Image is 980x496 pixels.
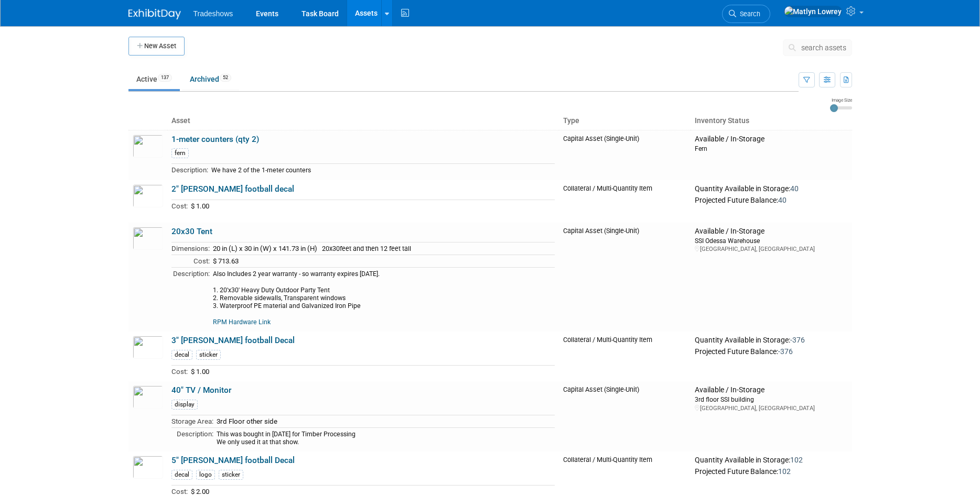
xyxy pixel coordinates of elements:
span: Search [736,10,760,18]
span: 102 [778,467,791,476]
a: 1-meter counters (qty 2) [171,135,259,144]
th: Asset [167,112,559,130]
a: Archived52 [182,69,239,89]
span: Tradeshows [193,9,233,18]
div: Projected Future Balance: [695,345,847,357]
th: Type [559,112,691,130]
div: Available / In-Storage [695,385,847,395]
div: Fern [695,144,847,153]
div: fern [171,148,189,158]
span: Storage Area: [171,417,213,425]
td: Cost: [171,365,188,377]
span: 40 [790,184,799,193]
span: 20 in (L) x 30 in (W) x 141.73 in (H) [213,245,317,252]
a: Search [722,5,770,23]
td: Description: [171,267,210,327]
td: $ 713.63 [210,255,555,268]
div: Quantity Available in Storage: [695,456,847,465]
div: decal [171,350,192,360]
a: 40" TV / Monitor [171,385,231,395]
td: Capital Asset (Single-Unit) [559,130,691,180]
td: Capital Asset (Single-Unit) [559,381,691,451]
a: 3" [PERSON_NAME] football Decal [171,336,295,345]
td: Description: [171,164,208,176]
div: sticker [196,350,221,360]
img: ExhibitDay [128,9,181,19]
td: Dimensions: [171,243,210,255]
td: Collateral / Multi-Quantity Item [559,332,691,381]
div: SSI Odessa Warehouse [695,236,847,245]
div: 3rd floor SSI building [695,395,847,404]
div: Projected Future Balance: [695,194,847,205]
div: Available / In-Storage [695,135,847,144]
span: 52 [220,74,231,82]
a: 5" [PERSON_NAME] football Decal [171,456,295,465]
div: logo [196,470,215,480]
span: 137 [158,74,172,82]
div: decal [171,470,192,480]
a: 20x30 Tent [171,227,212,236]
span: 40 [778,196,787,204]
td: 3rd Floor other side [213,415,555,427]
td: Collateral / Multi-Quantity Item [559,180,691,223]
a: RPM Hardware Link [213,318,271,326]
td: Cost: [171,200,188,212]
a: Active137 [128,69,180,89]
div: [GEOGRAPHIC_DATA], [GEOGRAPHIC_DATA] [695,404,847,412]
td: $ 1.00 [188,200,555,212]
div: Available / In-Storage [695,227,847,236]
div: Also Includes 2 year warranty - so warranty expires [DATE]. 1. 20'x30' Heavy Duty Outdoor Party T... [213,270,555,327]
td: Cost: [171,255,210,268]
button: search assets [783,39,852,56]
div: We have 2 of the 1-meter counters [211,167,555,174]
td: Capital Asset (Single-Unit) [559,223,691,332]
td: Description: [171,427,213,447]
td: $ 1.00 [188,365,555,377]
div: Projected Future Balance: [695,465,847,477]
a: 2" [PERSON_NAME] football decal [171,184,294,194]
span: -376 [778,347,793,356]
span: 20x30feet and then 12 feet tall [322,245,411,252]
span: -376 [790,336,805,344]
span: search assets [801,43,846,52]
div: sticker [219,470,243,480]
div: [GEOGRAPHIC_DATA], [GEOGRAPHIC_DATA] [695,245,847,253]
div: Quantity Available in Storage: [695,184,847,194]
div: Quantity Available in Storage: [695,336,847,345]
div: display [171,400,198,410]
div: Image Size [830,97,852,103]
img: Matlyn Lowrey [784,6,842,17]
button: New Asset [128,37,185,56]
span: 102 [790,456,803,464]
div: This was bought in [DATE] for Timber Processing We only used it at that show. [217,431,555,447]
